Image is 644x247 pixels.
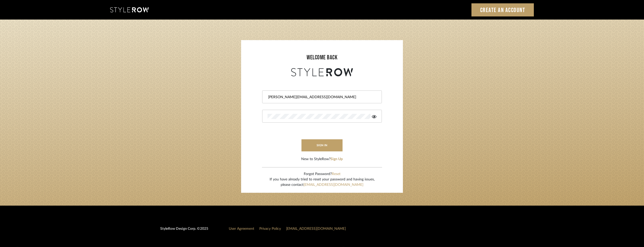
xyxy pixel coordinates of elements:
[270,171,375,177] div: Forgot Password?
[330,157,343,162] button: Sign Up
[268,95,375,100] input: Email Address
[471,3,534,16] a: Create an Account
[301,139,343,151] button: sign in
[332,171,340,177] button: Reset
[304,183,363,187] a: [EMAIL_ADDRESS][DOMAIN_NAME]
[286,227,346,231] a: [EMAIL_ADDRESS][DOMAIN_NAME]
[270,177,375,188] div: If you have already tried to reset your password and having issues, please contact
[301,157,343,162] div: New to StyleRow?
[246,53,398,62] div: welcome back
[160,226,208,236] div: StyleRow Design Corp. ©2025
[259,227,281,231] a: Privacy Policy
[229,227,254,231] a: User Agreement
